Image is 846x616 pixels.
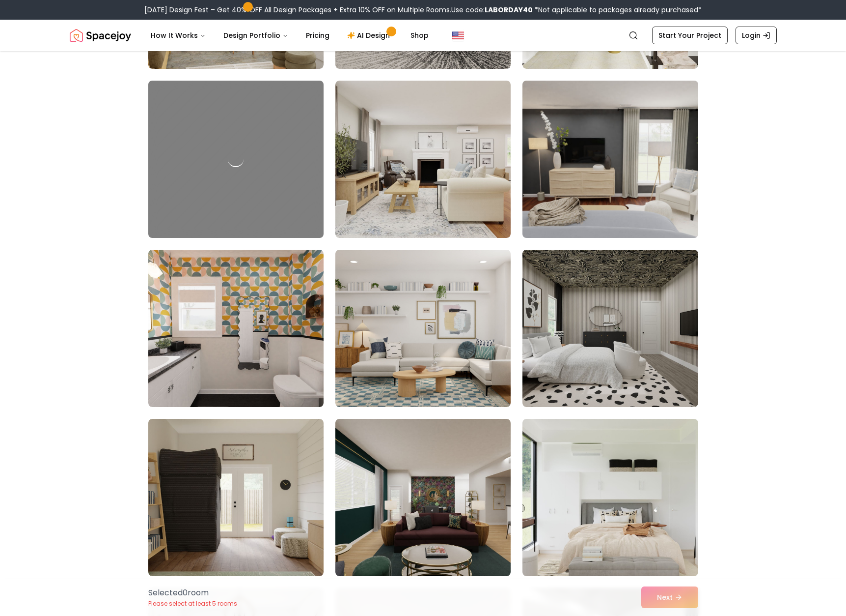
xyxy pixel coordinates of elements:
[522,419,698,576] img: Room room-15
[298,26,337,45] a: Pricing
[148,250,324,407] img: Room room-10
[518,77,702,242] img: Room room-9
[148,600,237,608] p: Please select at least 5 rooms
[335,419,511,576] img: Room room-14
[143,26,437,45] nav: Main
[70,20,777,51] nav: Global
[451,5,533,15] span: Use code:
[70,26,131,45] img: Spacejoy Logo
[335,250,511,407] img: Room room-11
[144,5,702,15] div: [DATE] Design Fest – Get 40% OFF All Design Packages + Extra 10% OFF on Multiple Rooms.
[148,587,237,599] p: Selected 0 room
[522,250,698,407] img: Room room-12
[652,27,728,44] a: Start Your Project
[403,26,437,45] a: Shop
[339,26,401,45] a: AI Design
[736,27,777,44] a: Login
[452,29,464,41] img: United States
[335,81,511,238] img: Room room-8
[216,26,296,45] button: Design Portfolio
[533,5,702,15] span: *Not applicable to packages already purchased*
[70,26,131,45] a: Spacejoy
[148,419,324,576] img: Room room-13
[143,26,214,45] button: How It Works
[485,5,533,15] b: LABORDAY40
